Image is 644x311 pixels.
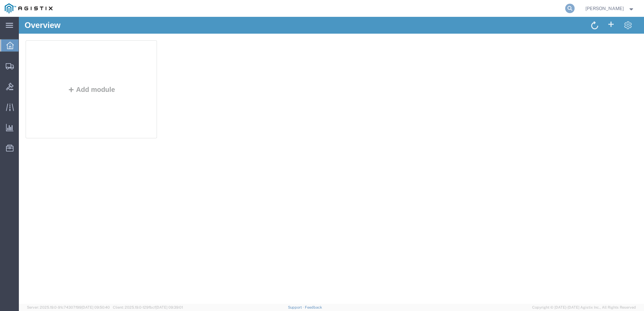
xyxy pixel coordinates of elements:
[47,69,98,76] button: Add module
[19,17,644,304] iframe: FS Legacy Container
[27,305,110,309] span: Server: 2025.19.0-91c74307f99
[585,4,635,12] button: [PERSON_NAME]
[288,305,305,309] a: Support
[585,5,624,12] span: Dylan Jewell
[82,305,110,309] span: [DATE] 09:50:40
[113,305,183,309] span: Client: 2025.19.0-129fbcf
[532,305,636,310] span: Copyright © [DATE]-[DATE] Agistix Inc., All Rights Reserved
[305,305,322,309] a: Feedback
[156,305,183,309] span: [DATE] 09:39:01
[5,3,53,13] img: logo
